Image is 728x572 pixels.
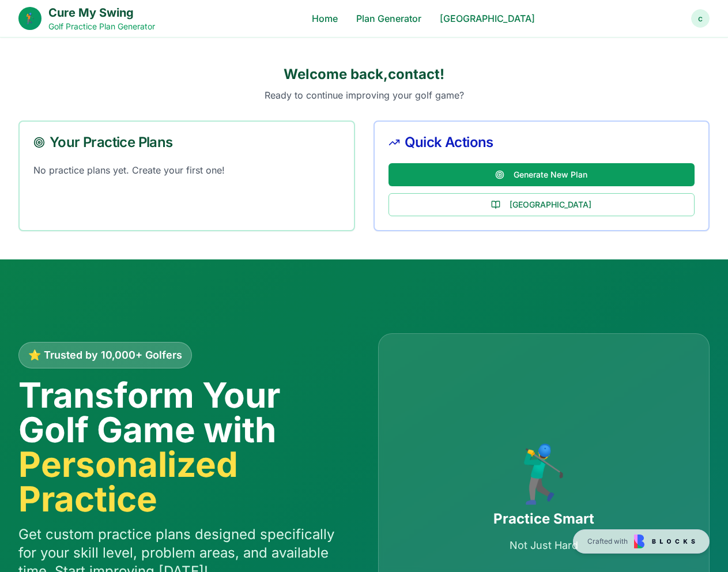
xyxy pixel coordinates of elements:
[388,193,695,216] button: [GEOGRAPHIC_DATA]
[388,136,695,149] div: Quick Actions
[18,65,710,84] h2: Welcome back, contact !
[18,447,350,516] span: Personalized Practice
[493,510,594,528] div: Practice Smart
[493,537,594,554] div: Not Just Hard
[48,21,155,32] p: Golf Practice Plan Generator
[48,5,155,21] h1: Cure My Swing
[493,445,594,501] div: 🏌️‍♂️
[573,529,710,554] a: Crafted with
[18,88,710,102] p: Ready to continue improving your golf game?
[33,163,340,177] p: No practice plans yet. Create your first one!
[587,537,628,546] span: Crafted with
[440,12,535,25] a: [GEOGRAPHIC_DATA]
[691,9,710,28] button: c
[312,12,338,25] a: Home
[24,10,36,27] span: 🏌️
[18,342,192,368] div: ⭐ Trusted by 10,000+ Golfers
[33,136,340,149] div: Your Practice Plans
[18,378,350,516] h1: Transform Your Golf Game with
[18,5,155,32] a: 🏌️Cure My SwingGolf Practice Plan Generator
[356,12,421,25] a: Plan Generator
[388,163,695,186] button: Generate New Plan
[634,535,695,548] img: Blocks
